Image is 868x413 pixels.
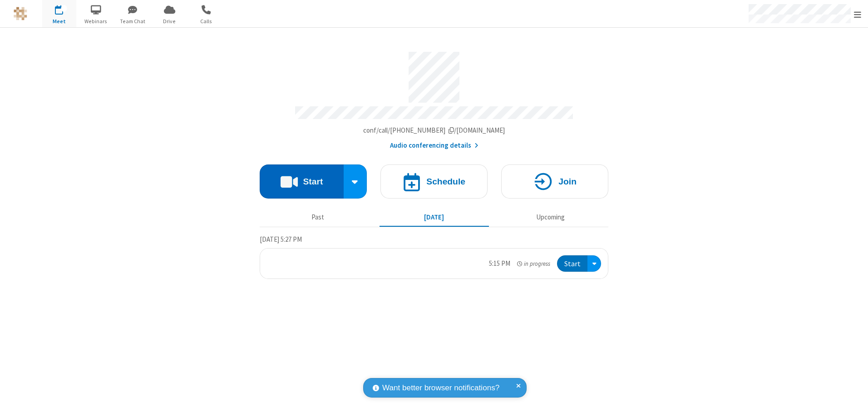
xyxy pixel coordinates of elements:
[260,235,302,244] span: [DATE] 5:27 PM
[189,17,223,25] span: Calls
[489,259,510,269] div: 5:15 PM
[845,389,861,407] iframe: Chat
[153,17,187,25] span: Drive
[61,5,67,12] div: 1
[260,45,608,151] section: Account details
[260,164,344,199] button: Start
[303,177,323,186] h4: Start
[344,164,367,199] div: Start conference options
[263,209,373,226] button: Past
[501,164,608,199] button: Join
[363,126,505,134] span: Copy my meeting room link
[14,7,27,20] img: QA Selenium DO NOT DELETE OR CHANGE
[79,17,113,25] span: Webinars
[382,382,499,394] span: Want better browser notifications?
[587,255,601,272] div: Open menu
[260,234,608,279] section: Today's Meetings
[42,17,76,25] span: Meet
[558,177,577,186] h4: Join
[363,125,505,136] button: Copy my meeting room linkCopy my meeting room link
[380,209,489,226] button: [DATE]
[496,209,605,226] button: Upcoming
[557,255,587,272] button: Start
[116,17,150,25] span: Team Chat
[426,177,465,186] h4: Schedule
[380,164,488,199] button: Schedule
[390,140,478,151] button: Audio conferencing details
[517,259,550,268] em: in progress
